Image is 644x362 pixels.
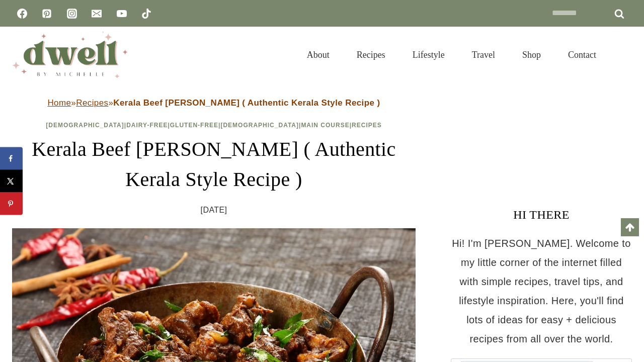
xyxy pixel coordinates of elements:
span: | | | | | [46,122,382,129]
a: Home [47,98,71,108]
a: Instagram [62,4,82,24]
a: Main Course [301,122,349,129]
a: About [293,37,343,72]
a: Recipes [352,122,382,129]
p: Hi! I'm [PERSON_NAME]. Welcome to my little corner of the internet filled with simple recipes, tr... [451,234,632,348]
h1: Kerala Beef [PERSON_NAME] ( Authentic Kerala Style Recipe ) [12,134,416,195]
a: Contact [554,37,610,72]
button: View Search Form [615,46,632,63]
nav: Primary Navigation [293,37,610,72]
span: » » [47,98,380,108]
a: [DEMOGRAPHIC_DATA] [46,122,124,129]
a: Recipes [343,37,399,72]
a: TikTok [136,4,156,24]
a: Gluten-Free [170,122,218,129]
a: YouTube [112,4,132,24]
a: Shop [509,37,554,72]
a: Recipes [76,98,108,108]
a: [DEMOGRAPHIC_DATA] [220,122,299,129]
a: Email [87,4,107,24]
a: Travel [458,37,509,72]
a: Facebook [12,4,32,24]
h3: HI THERE [451,206,632,224]
a: Dairy-Free [126,122,168,129]
a: Scroll to top [621,218,639,236]
a: Lifestyle [399,37,458,72]
strong: Kerala Beef [PERSON_NAME] ( Authentic Kerala Style Recipe ) [113,98,380,108]
time: [DATE] [201,203,227,218]
a: Pinterest [37,4,57,24]
img: DWELL by michelle [12,32,128,78]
